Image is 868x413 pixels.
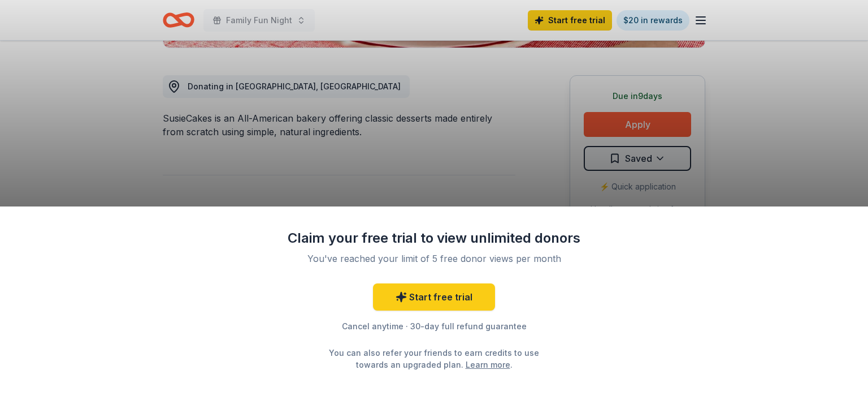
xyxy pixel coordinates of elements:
[373,283,495,311] a: Start free trial
[287,229,581,247] div: Claim your free trial to view unlimited donors
[319,347,549,371] div: You can also refer your friends to earn credits to use towards an upgraded plan. .
[466,359,510,371] a: Learn more
[287,320,581,333] div: Cancel anytime · 30-day full refund guarantee
[301,252,567,265] div: You've reached your limit of 5 free donor views per month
